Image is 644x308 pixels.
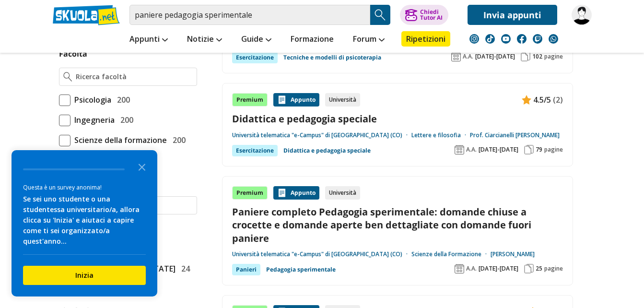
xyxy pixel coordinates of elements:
[70,114,115,126] span: Ingegneria
[517,34,527,44] img: facebook
[239,31,274,48] a: Guide
[169,134,186,146] span: 200
[544,146,563,154] span: pagine
[232,205,563,245] a: Paniere completo Pedagogia sperimentale: domande chiuse a crocette e domande aperte ben dettaglia...
[463,53,473,60] span: A.A.
[401,31,450,47] a: Ripetizioni
[479,146,518,154] span: [DATE]-[DATE]
[351,31,387,48] a: Forum
[23,194,146,247] div: Se sei uno studente o una studentessa universitario/a, allora clicca su 'Inizia' e aiutaci a capi...
[113,94,130,106] span: 200
[127,31,170,48] a: Appunti
[455,264,464,273] img: Anno accademico
[232,52,278,63] div: Esercitazione
[400,5,448,25] button: ChiediTutor AI
[12,150,157,296] div: Survey
[232,93,268,107] div: Premium
[466,146,477,154] span: A.A.
[536,146,542,154] span: 79
[177,262,190,275] span: 24
[479,265,518,272] span: [DATE]-[DATE]
[70,94,111,106] span: Psicologia
[533,34,542,44] img: twitch
[468,5,557,25] a: Invia appunti
[185,31,224,48] a: Notizie
[70,134,167,146] span: Scienze della formazione
[544,53,563,60] span: pagine
[76,72,192,82] input: Ricerca facoltà
[475,53,515,60] span: [DATE]-[DATE]
[232,112,563,125] a: Didattica e pedagogia speciale
[455,145,464,154] img: Anno accademico
[232,264,260,275] div: Panieri
[266,264,336,275] a: Pedagogia sperimentale
[524,264,534,273] img: Pagine
[411,250,491,258] a: Scienze della Formazione
[411,131,470,139] a: Lettere e filosofia
[232,250,411,258] a: Università telematica "e-Campus" di [GEOGRAPHIC_DATA] (CO)
[232,145,278,156] div: Esercitazione
[23,266,146,285] button: Inizia
[277,95,287,105] img: Appunti contenuto
[273,186,319,200] div: Appunto
[533,94,551,106] span: 4.5/5
[325,93,360,107] div: Università
[129,5,370,25] input: Cerca appunti, riassunti o versioni
[549,34,558,44] img: WhatsApp
[283,52,381,63] a: Tecniche e modelli di psicoterapia
[273,93,319,107] div: Appunto
[485,34,495,44] img: tiktok
[491,250,535,258] a: [PERSON_NAME]
[466,265,477,272] span: A.A.
[553,94,563,106] span: (2)
[470,131,560,139] a: Prof. Ciarcianelli [PERSON_NAME]
[501,34,511,44] img: youtube
[522,95,531,105] img: Appunti contenuto
[521,52,530,61] img: Pagine
[23,183,146,192] div: Questa è un survey anonima!
[532,53,542,60] span: 102
[232,186,268,200] div: Premium
[572,5,592,25] img: elisagh
[370,5,390,25] button: Search Button
[524,145,534,154] img: Pagine
[420,9,443,21] div: Chiedi Tutor AI
[325,186,360,200] div: Università
[544,265,563,272] span: pagine
[117,114,133,126] span: 200
[283,145,371,156] a: Didattica e pedagogia speciale
[288,31,336,48] a: Formazione
[469,34,479,44] img: instagram
[59,48,87,59] label: Facoltà
[373,8,387,22] img: Cerca appunti, riassunti o versioni
[536,265,542,272] span: 25
[451,52,461,61] img: Anno accademico
[277,188,287,198] img: Appunti contenuto
[232,131,411,139] a: Università telematica "e-Campus" di [GEOGRAPHIC_DATA] (CO)
[132,157,152,176] button: Close the survey
[63,72,72,82] img: Ricerca facoltà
